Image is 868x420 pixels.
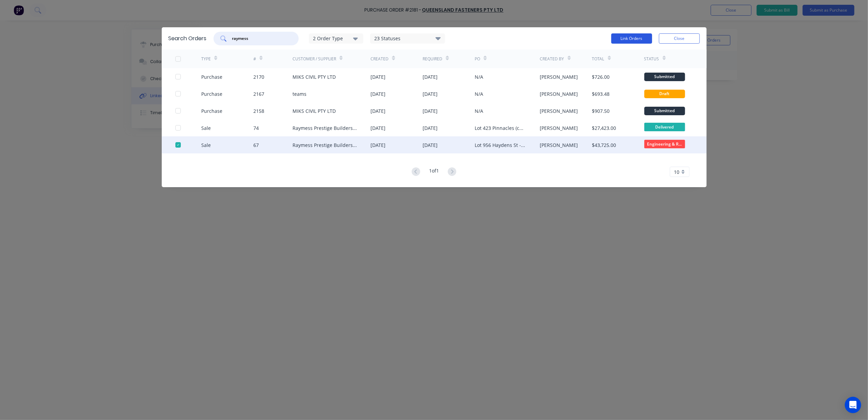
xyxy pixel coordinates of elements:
[423,107,438,115] div: [DATE]
[475,124,526,132] div: Lot 423 Pinnacles (cnr Barunga), Yarrabilba - Steel Framing - Rev 2
[201,141,211,149] div: Sale
[475,107,483,115] div: N/A
[370,56,389,62] div: Created
[674,168,680,176] span: 10
[370,141,385,149] div: [DATE]
[201,56,211,62] div: TYPE
[644,140,685,148] span: Engineering & R...
[592,73,610,80] div: $726.00
[592,56,604,62] div: Total
[644,73,685,81] div: Submitted
[253,56,256,62] div: #
[644,107,685,115] div: Submitted
[293,141,357,149] div: Raymess Prestige Builders Pty Ltd
[370,107,385,115] div: [DATE]
[313,35,359,42] div: 2 Order Type
[540,141,578,149] div: [PERSON_NAME]
[169,34,207,43] div: Search Orders
[592,90,610,97] div: $693.48
[293,107,336,115] div: MIKS CIVIL PTY LTD
[201,90,222,97] div: Purchase
[592,141,616,149] div: $43,725.00
[592,107,610,115] div: $907.50
[370,90,385,97] div: [DATE]
[253,124,259,132] div: 74
[201,107,222,115] div: Purchase
[540,124,578,132] div: [PERSON_NAME]
[429,167,439,177] div: 1 of 1
[253,107,264,115] div: 2158
[475,90,483,97] div: N/A
[540,73,578,80] div: [PERSON_NAME]
[370,35,445,42] div: 23 Statuses
[293,56,336,62] div: Customer / Supplier
[201,73,222,80] div: Purchase
[293,73,336,80] div: MIKS CIVIL PTY LTD
[370,124,385,132] div: [DATE]
[201,124,211,132] div: Sale
[253,73,264,80] div: 2170
[423,56,442,62] div: Required
[423,124,438,132] div: [DATE]
[644,56,659,62] div: Status
[309,33,363,44] button: 2 Order Type
[475,141,526,149] div: Lot 956 Haydens St - Steel Framing - Rev 2
[845,397,861,413] div: Open Intercom Messenger
[232,35,288,42] input: Search orders...
[370,73,385,80] div: [DATE]
[592,124,616,132] div: $27,423.00
[423,73,438,80] div: [DATE]
[611,33,652,44] button: Link Orders
[293,90,306,97] div: teams
[253,141,259,149] div: 67
[644,90,685,98] div: Draft
[423,141,438,149] div: [DATE]
[475,56,480,62] div: PO
[540,56,564,62] div: Created By
[540,107,578,115] div: [PERSON_NAME]
[253,90,264,97] div: 2167
[293,124,357,132] div: Raymess Prestige Builders Pty Ltd
[475,73,483,80] div: N/A
[644,123,685,131] span: Delivered
[423,90,438,97] div: [DATE]
[659,33,700,44] button: Close
[540,90,578,97] div: [PERSON_NAME]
